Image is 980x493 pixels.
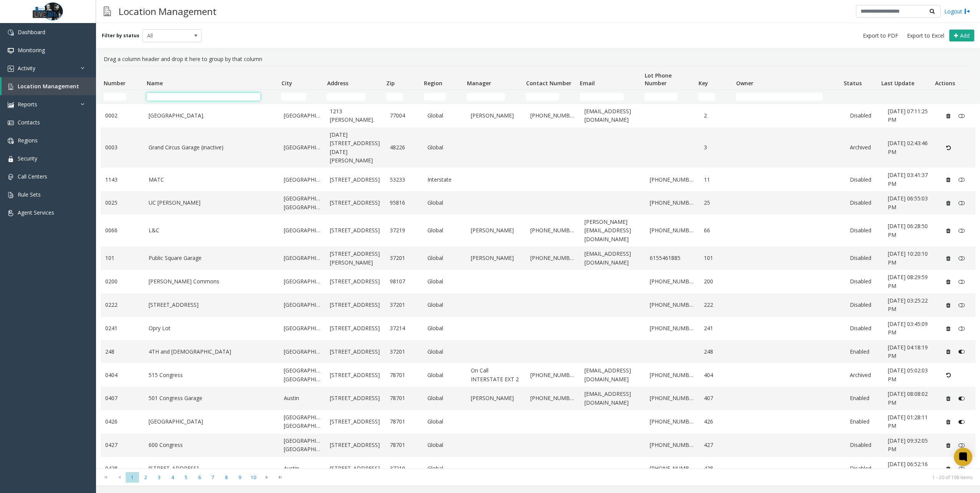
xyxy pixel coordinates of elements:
span: Export to PDF [863,32,898,40]
a: 0426 [105,417,139,426]
a: UC [PERSON_NAME] [149,199,275,207]
a: [PHONE_NUMBER] [530,394,575,402]
input: Email Filter [580,93,624,101]
span: [DATE] 05:02:03 PM [888,367,928,382]
span: Go to the last page [273,472,287,483]
span: Agent Services [18,209,54,216]
a: [STREET_ADDRESS] [330,301,380,309]
a: [GEOGRAPHIC_DATA],[GEOGRAPHIC_DATA] [284,413,321,430]
a: Global [427,441,462,449]
a: Archived [850,371,879,379]
a: 501 Congress Garage [149,394,275,402]
a: [STREET_ADDRESS] [330,464,380,473]
a: Austin [284,394,321,402]
span: Regions [18,137,38,144]
a: 25 [704,199,733,207]
input: Name Filter [147,93,260,101]
a: 407 [704,394,733,402]
a: [PHONE_NUMBER] [650,394,695,402]
a: [DATE] 03:25:22 PM [888,296,933,314]
a: 66 [704,226,733,235]
button: Delete [942,346,954,358]
a: Disabled [850,175,879,184]
a: [PERSON_NAME] [471,111,521,120]
span: Number [104,79,126,87]
a: 0222 [105,301,139,309]
input: Zip Filter [386,93,403,101]
a: [PHONE_NUMBER] [650,199,695,207]
span: Region [424,79,442,87]
td: Number Filter [101,90,144,104]
a: 0200 [105,277,139,286]
span: [DATE] 07:11:25 PM [888,108,928,123]
a: Disabled [850,199,879,207]
td: Email Filter [577,90,641,104]
a: Public Square Garage [149,254,275,262]
button: Delete [942,252,954,265]
input: Manager Filter [467,93,505,101]
a: Grand Circus Garage (inactive) [149,143,275,152]
a: Logout [944,7,970,15]
a: [EMAIL_ADDRESS][DOMAIN_NAME] [584,390,640,407]
a: Global [427,324,462,333]
a: Global [427,226,462,235]
span: [DATE] 06:28:50 PM [888,222,928,238]
a: 53233 [390,175,419,184]
a: [DATE] 03:41:37 PM [888,171,933,188]
img: 'icon' [8,174,14,180]
a: 0404 [105,371,139,379]
span: City [281,79,292,87]
a: 11 [704,175,733,184]
button: Disable [954,346,968,358]
a: [DATE] 08:29:59 PM [888,273,933,290]
button: Enable [954,225,968,237]
span: Page 1 [126,472,139,483]
span: Location Management [18,83,79,90]
button: Delete [942,276,954,288]
a: Location Management [2,77,96,95]
span: Security [18,155,37,162]
img: 'icon' [8,138,14,144]
a: [EMAIL_ADDRESS][DOMAIN_NAME] [584,366,640,384]
td: Status Filter [841,90,878,104]
div: Drag a column header and drop it here to group by that column [101,52,975,66]
a: 248 [704,347,733,356]
a: 37201 [390,347,419,356]
span: [DATE] 03:45:09 PM [888,320,928,336]
button: Enable [954,276,968,288]
a: Disabled [850,254,879,262]
a: [STREET_ADDRESS] [330,226,380,235]
a: [DATE][STREET_ADDRESS][DATE][PERSON_NAME] [330,131,380,165]
span: [DATE] 01:28:11 PM [888,414,928,429]
span: Lot Phone Number [645,72,672,87]
a: 428 [704,464,733,473]
a: [STREET_ADDRESS] [330,441,380,449]
input: Address Filter [327,93,365,101]
span: Last Update [881,79,914,87]
span: Address [327,79,348,87]
span: [DATE] 02:43:46 PM [888,139,928,155]
img: 'icon' [8,120,14,126]
span: [DATE] 10:20:10 PM [888,250,928,266]
span: Page 4 [166,472,179,483]
span: Reports [18,101,37,108]
a: 0407 [105,394,139,402]
div: Data table [96,66,980,468]
a: 78701 [390,441,419,449]
a: Interstate [427,175,462,184]
a: [DATE] 04:18:19 PM [888,343,933,361]
a: [PHONE_NUMBER] [530,226,575,235]
button: Add [949,30,974,42]
a: Global [427,199,462,207]
input: Region Filter [424,93,446,101]
a: [PHONE_NUMBER] [530,111,575,120]
img: 'icon' [8,210,14,216]
a: 48226 [390,143,419,152]
a: [PERSON_NAME] [471,394,521,402]
a: [PHONE_NUMBER] [650,324,695,333]
a: [STREET_ADDRESS] [330,199,380,207]
td: Region Filter [421,90,464,104]
button: Restore [942,142,955,154]
h3: Location Management [115,2,220,21]
span: [DATE] 03:41:37 PM [888,171,928,187]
